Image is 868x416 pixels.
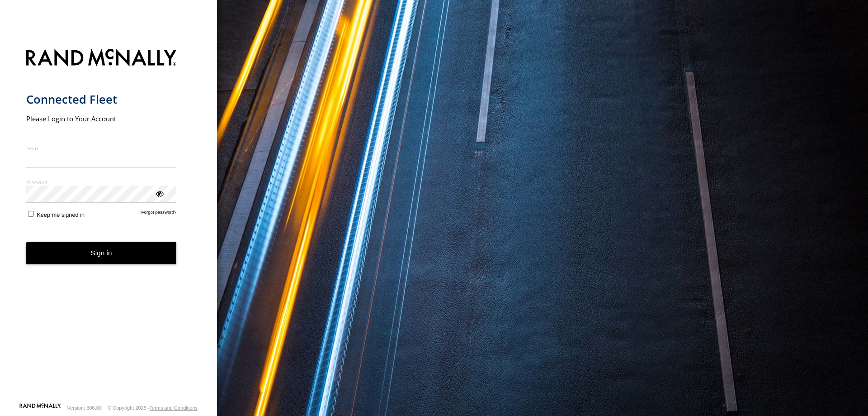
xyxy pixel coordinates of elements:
[155,189,164,198] div: ViewPassword
[26,47,177,70] img: Rand McNally
[37,211,85,218] span: Keep me signed in
[28,211,34,217] input: Keep me signed in
[26,92,177,107] h1: Connected Fleet
[26,242,177,264] button: Sign in
[26,145,177,152] label: Email
[26,179,177,186] label: Password
[142,210,177,218] a: Forgot password?
[150,405,198,411] a: Terms and Conditions
[26,114,177,123] h2: Please Login to Your Account
[108,405,198,411] div: © Copyright 2025 -
[26,43,191,402] form: main
[67,405,102,411] div: Version: 306.00
[19,403,61,412] a: Visit our Website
